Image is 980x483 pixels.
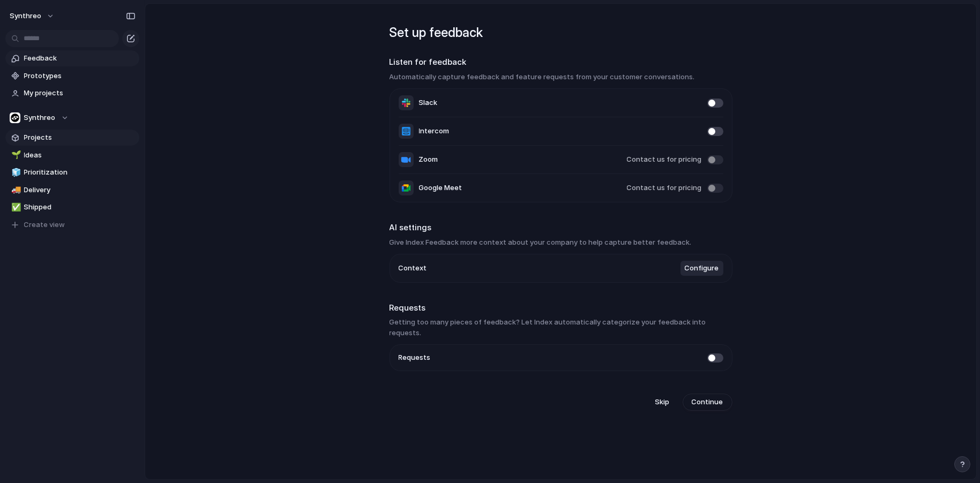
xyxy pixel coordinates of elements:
span: Contact us for pricing [627,154,702,165]
span: Zoom [419,154,438,165]
div: 🚚 [11,184,19,196]
a: ✅Shipped [5,199,139,215]
a: Feedback [5,50,139,66]
button: Skip [647,394,678,411]
button: Continue [683,394,732,411]
h3: Automatically capture feedback and feature requests from your customer conversations. [390,72,732,82]
span: My projects [24,88,136,99]
h1: Set up feedback [390,23,732,42]
h2: Requests [390,302,732,314]
span: Synthreo [24,112,56,123]
h3: Getting too many pieces of feedback? Let Index automatically categorize your feedback into requests. [390,317,732,338]
button: 🚚 [10,185,20,195]
a: 🧊Prioritization [5,164,139,180]
button: Configure [680,261,723,276]
a: 🚚Delivery [5,182,139,198]
div: 🌱 [11,149,19,161]
h2: AI settings [390,222,732,234]
span: Skip [655,397,670,407]
span: Shipped [24,202,136,213]
a: My projects [5,85,139,101]
span: Synthreo [10,11,41,21]
span: Prototypes [24,71,136,81]
span: Intercom [419,126,450,137]
h2: Listen for feedback [390,56,732,69]
h3: Give Index Feedback more context about your company to help capture better feedback. [390,237,732,248]
div: ✅ [11,201,19,214]
span: Configure [685,263,719,274]
span: Prioritization [24,167,136,178]
span: Context [399,263,427,274]
span: Requests [399,352,431,363]
button: 🌱 [10,150,20,161]
button: Synthreo [5,7,60,25]
div: 🧊 [11,167,19,179]
a: 🌱Ideas [5,147,139,163]
span: Ideas [24,150,136,161]
span: Create view [24,220,65,230]
span: Contact us for pricing [627,183,702,193]
span: Continue [692,397,723,407]
span: Delivery [24,185,136,195]
button: ✅ [10,202,20,213]
span: Feedback [24,53,136,64]
a: Projects [5,130,139,146]
a: Prototypes [5,68,139,84]
button: 🧊 [10,167,20,178]
button: Synthreo [5,110,139,126]
button: Create view [5,217,139,233]
span: Projects [24,132,136,143]
span: Slack [419,97,438,108]
span: Google Meet [419,183,462,193]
